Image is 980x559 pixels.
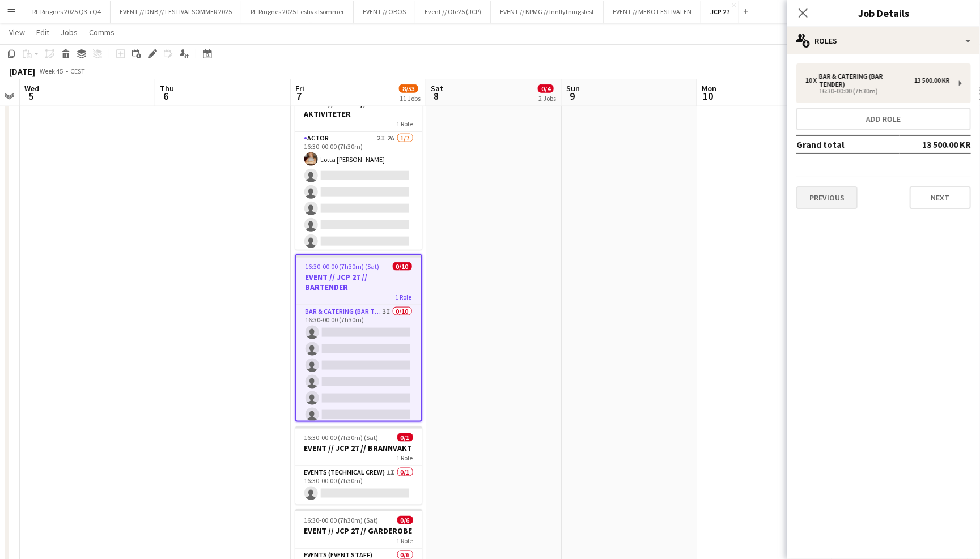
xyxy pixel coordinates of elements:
span: 1 Role [396,293,412,301]
span: View [9,27,25,37]
td: Grand total [796,135,900,153]
button: JCP 27 [701,1,739,23]
span: 8 [429,89,443,103]
button: Event // Ole25 (JCP) [415,1,491,23]
app-card-role: Events (Technical Crew)1I0/116:30-00:00 (7h30m) [295,466,422,505]
button: EVENT // OBOS [354,1,415,23]
h3: Job Details [787,6,980,20]
span: 9 [565,89,580,103]
span: 0/1 [397,433,413,442]
span: 1 Role [397,454,413,462]
h3: EVENT // JCP 27 // BARTENDER [296,272,421,292]
app-job-card: 16:30-00:00 (7h30m) (Sat)0/10EVENT // JCP 27 // BARTENDER1 RoleBar & Catering (Bar Tender)3I0/101... [295,254,422,422]
span: Week 45 [37,67,66,75]
a: Jobs [56,25,82,40]
button: Next [910,186,971,209]
h3: EVENT // JCP 27 // BRANNVAKT [295,443,422,453]
button: RF Ringnes 2025 Festivalsommer [241,1,354,23]
button: RF Ringnes 2025 Q3 +Q4 [23,1,111,23]
span: 6 [158,89,174,103]
button: Add role [796,108,971,130]
app-card-role: Bar & Catering (Bar Tender)3I0/1016:30-00:00 (7h30m) [296,305,421,492]
app-job-card: 16:30-00:00 (7h30m) (Sat)0/1EVENT // JCP 27 // BRANNVAKT1 RoleEvents (Technical Crew)1I0/116:30-0... [295,426,422,505]
a: Edit [32,25,54,40]
a: Comms [84,25,119,40]
button: Previous [796,186,858,209]
button: EVENT // DNB // FESTIVALSOMMER 2025 [111,1,241,23]
div: Roles [787,27,980,54]
span: 10 [700,89,716,103]
h3: EVENT // JCP 27 // GARDEROBE [295,526,422,536]
button: EVENT // MEKO FESTIVALEN [604,1,701,23]
span: 0/6 [397,516,413,524]
span: Sun [566,83,580,93]
span: 16:30-00:00 (7h30m) (Sat) [304,516,379,524]
app-job-card: 16:30-00:00 (7h30m) (Sat)1/7EVENT // JCP 27 // AKTIVITETER1 RoleActor2I2A1/716:30-00:00 (7h30m)Lo... [295,82,422,250]
td: 13 500.00 KR [900,135,971,153]
a: View [5,25,29,40]
span: Fri [295,83,304,93]
div: 11 Jobs [400,94,421,103]
span: Edit [36,27,49,37]
span: Jobs [61,27,78,37]
span: 7 [294,89,304,103]
div: 16:30-00:00 (7h30m) [805,88,950,94]
h3: EVENT // JCP 27 // AKTIVITETER [295,99,422,119]
div: CEST [70,67,85,75]
span: 5 [23,89,39,103]
app-card-role: Actor2I2A1/716:30-00:00 (7h30m)Lotta [PERSON_NAME] [295,132,422,269]
span: 1 Role [397,120,413,128]
span: Wed [24,83,39,93]
span: 16:30-00:00 (7h30m) (Sat) [304,433,379,442]
span: 0/10 [393,262,412,271]
span: 8/53 [399,84,418,93]
span: Comms [89,27,114,37]
span: 0/4 [538,84,554,93]
div: 2 Jobs [538,94,556,103]
div: 13 500.00 KR [914,76,950,84]
span: Sat [431,83,443,93]
span: Mon [702,83,716,93]
span: 1 Role [397,536,413,545]
div: [DATE] [9,66,35,77]
span: Thu [160,83,174,93]
span: 16:30-00:00 (7h30m) (Sat) [306,262,380,271]
div: Bar & Catering (Bar Tender) [819,72,914,88]
div: 10 x [805,76,819,84]
button: EVENT // KPMG // Innflytningsfest [491,1,604,23]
